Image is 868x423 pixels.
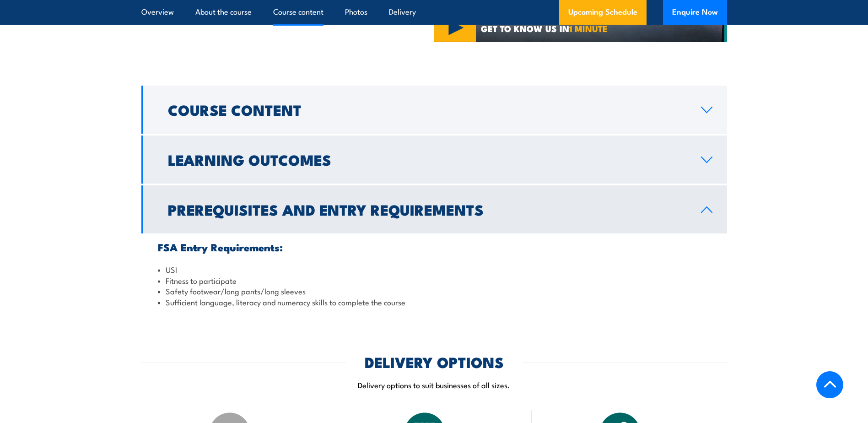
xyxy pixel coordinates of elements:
[365,355,504,368] h2: DELIVERY OPTIONS
[168,103,686,116] h2: Course Content
[141,380,727,390] p: Delivery options to suit businesses of all sizes.
[141,185,727,233] a: Prerequisites and Entry Requirements
[569,22,608,35] strong: 1 MINUTE
[168,153,686,166] h2: Learning Outcomes
[481,24,608,33] span: GET TO KNOW US IN
[158,297,711,307] li: Sufficient language, literacy and numeracy skills to complete the course
[158,264,711,275] li: USI
[141,86,727,134] a: Course Content
[158,242,711,252] h3: FSA Entry Requirements:
[158,286,711,296] li: Safety footwear/long pants/long sleeves
[168,203,686,216] h2: Prerequisites and Entry Requirements
[158,275,711,286] li: Fitness to participate
[141,136,727,184] a: Learning Outcomes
